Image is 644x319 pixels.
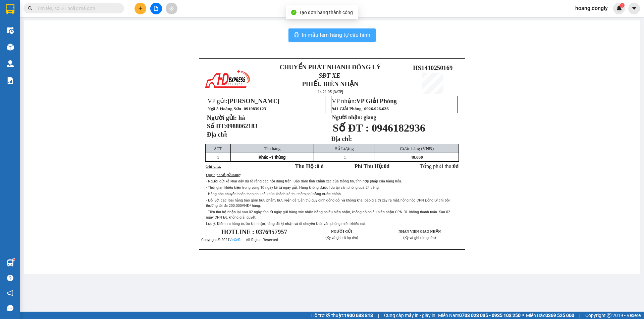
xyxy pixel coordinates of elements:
[302,31,370,39] span: In mẫu tem hàng tự cấu hình
[325,236,358,240] span: (Ký và ghi rõ họ tên)
[545,313,574,318] strong: 0369 525 060
[332,114,362,120] strong: Người nhận:
[280,64,381,71] strong: CHUYỂN PHÁT NHANH ĐÔNG LÝ
[335,146,354,151] span: Số Lượng
[7,44,14,51] img: warehouse-icon
[166,3,177,14] button: aim
[206,222,366,226] span: Lưu ý: Kiểm tra hàng trước khi nhận, hàng đã ký nhận và di chuyển khỏi văn phòng miễn khiếu nại.
[264,146,281,151] span: Tên hàng
[6,4,14,14] img: logo-vxr
[299,10,353,15] span: Tạo đơn hàng thành công
[206,179,402,183] span: - Người gửi kê khai đầy đủ rõ ràng các nội dung trên. Bảo đảm tính chính xác của thông tin, tính ...
[570,4,613,12] span: hoang.dongly
[206,173,240,177] span: Quy định về gửi hàng
[378,312,379,319] span: |
[631,5,637,11] span: caret-down
[201,238,278,242] span: Copyright © 2021 – All Rights Reserved
[331,230,352,233] strong: NGƯỜI GỬI
[214,146,222,151] span: STT
[288,28,376,42] button: printerIn mẫu tem hàng tự cấu hình
[206,164,221,169] span: Ghi chú:
[372,122,425,134] span: 0946182936
[208,97,279,104] span: VP gửi:
[7,275,13,281] span: question-circle
[207,114,237,121] strong: Người gửi:
[208,106,266,111] span: Ngã 5 Hoàng Sơn -
[455,163,459,169] span: đ
[400,146,434,151] span: Cước hàng (VNĐ)
[221,228,287,235] span: HOTLINE : 0376957957
[607,313,611,318] span: copyright
[356,97,397,104] span: VP Giải Phóng
[7,290,13,296] span: notification
[229,238,243,242] a: VeXeRe
[384,163,386,169] span: 0
[154,6,158,11] span: file-add
[206,185,380,190] span: - Thời gian khiếu kiện trong vòng 10 ngày kể từ ngày gửi. Hàng không được lưu tại văn phòng quá 2...
[7,305,13,311] span: message
[364,114,376,120] span: giang
[204,67,251,91] img: logo
[206,198,450,208] span: - Đối với các loại hàng bao gồm bưu phẩm, bưu kiện đã tuân thủ quy định đóng gói và không khai bá...
[226,123,258,130] span: 0988062183
[13,258,15,260] sup: 1
[411,155,423,160] span: 40.000
[138,6,143,11] span: plus
[355,163,389,169] strong: Phí Thu Hộ: đ
[217,155,219,160] span: 1
[384,312,436,319] span: Cung cấp máy in - giấy in:
[628,3,640,14] button: caret-down
[403,236,436,240] span: (Ký và ghi rõ họ tên)
[318,90,343,94] span: 14:21:05 [DATE]
[227,97,279,104] span: [PERSON_NAME]
[3,19,18,43] img: logo
[259,155,271,160] span: Khác -
[526,312,574,319] span: Miền Bắc
[206,192,342,196] span: - Hàng hóa chuyển hoàn theo nhu cầu của khách sẽ thu thêm phí bằng cước chính.
[317,163,324,169] span: 0 đ
[398,230,441,233] strong: NHÂN VIÊN GIAO NHẬN
[291,10,297,15] span: check-circle
[135,3,146,14] button: plus
[22,5,68,27] strong: CHUYỂN PHÁT NHANH ĐÔNG LÝ
[620,3,625,8] sup: 1
[26,37,63,51] strong: PHIẾU BIÊN NHẬN
[294,32,299,38] span: printer
[364,106,389,111] span: 0926.926.636
[522,314,524,317] span: ⚪️
[240,173,241,177] span: :
[7,259,14,266] img: warehouse-icon
[295,163,324,169] strong: Thu Hộ :
[333,122,369,134] span: Số ĐT :
[459,313,521,318] strong: 0708 023 035 - 0935 103 250
[331,135,352,142] strong: Địa chỉ:
[344,313,373,318] strong: 1900 633 818
[579,312,580,319] span: |
[207,131,228,138] strong: Địa chỉ:
[420,163,459,169] span: Tổng phải thu:
[344,155,346,160] span: 1
[37,5,116,12] input: Tìm tên, số ĐT hoặc mã đơn
[311,312,373,319] span: Hỗ trợ kỹ thuật:
[616,5,622,11] img: icon-new-feature
[319,72,340,79] span: SĐT XE
[238,114,245,121] span: hà
[33,28,55,35] span: SĐT XE
[7,27,14,34] img: warehouse-icon
[332,106,389,111] span: 941 Giải Phóng -
[332,97,397,104] span: VP nhận:
[302,80,359,87] strong: PHIẾU BIÊN NHẬN
[28,6,33,11] span: search
[621,3,623,8] span: 1
[271,155,286,160] span: 1 thùng
[169,6,174,11] span: aim
[206,210,450,220] span: - Tiền thu hộ nhận lại sau 02 ngày tính từ ngày gửi hàng xác nhận bằng phiếu biên nhận, không có ...
[207,123,258,130] strong: Số ĐT:
[413,64,452,71] span: HS1410250169
[71,27,111,34] span: HS1410250161
[244,106,266,111] span: 0919839123
[7,77,14,84] img: solution-icon
[150,3,162,14] button: file-add
[438,312,521,319] span: Miền Nam
[453,163,455,169] span: 0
